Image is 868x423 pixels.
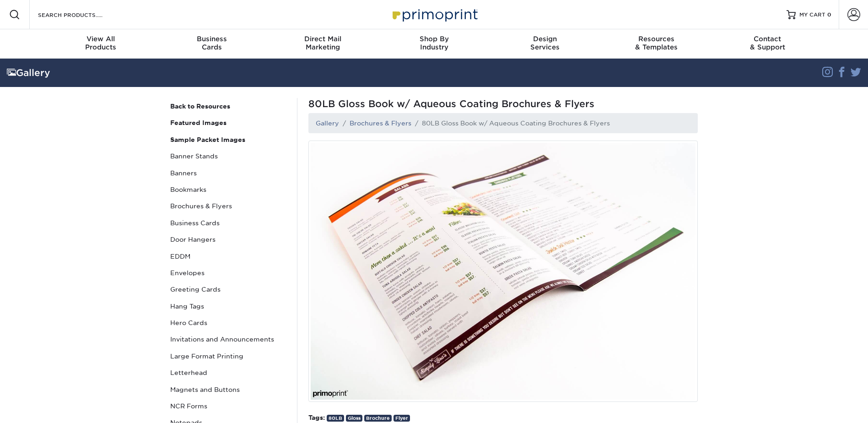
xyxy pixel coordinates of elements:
[308,414,325,421] strong: Tags:
[167,98,290,114] a: Back to Resources
[601,29,712,59] a: Resources& Templates
[167,131,290,148] a: Sample Packet Images
[601,35,712,51] div: & Templates
[267,35,378,51] div: Marketing
[167,231,290,248] a: Door Hangers
[45,29,156,59] a: View AllProducts
[167,364,290,381] a: Letterhead
[712,29,823,59] a: Contact& Support
[167,398,290,414] a: NCR Forms
[308,98,698,109] span: 80LB Gloss Book w/ Aqueous Coating Brochures & Flyers
[167,248,290,265] a: EDDM
[45,35,156,43] span: View All
[170,119,226,126] strong: Featured Images
[156,35,267,43] span: Business
[799,11,825,19] span: MY CART
[346,415,362,422] a: Gloss
[167,348,290,364] a: Large Format Printing
[364,415,392,422] a: Brochure
[827,11,831,18] span: 0
[411,119,610,128] li: 80LB Gloss Book w/ Aqueous Coating Brochures & Flyers
[712,35,823,43] span: Contact
[167,298,290,315] a: Hang Tags
[167,331,290,347] a: Invitations and Announcements
[316,119,339,127] a: Gallery
[167,265,290,281] a: Envelopes
[350,119,411,127] a: Brochures & Flyers
[712,35,823,51] div: & Support
[490,35,601,43] span: Design
[156,35,267,51] div: Cards
[167,381,290,398] a: Magnets and Buttons
[170,136,245,143] strong: Sample Packet Images
[388,5,480,24] img: Primoprint
[167,114,290,131] a: Featured Images
[394,415,410,422] a: Flyer
[601,35,712,43] span: Resources
[378,35,490,51] div: Industry
[167,165,290,181] a: Banners
[490,35,601,51] div: Services
[37,9,126,20] input: SEARCH PRODUCTS.....
[267,29,378,59] a: Direct MailMarketing
[308,141,698,402] img: Printed with a protective aqueous coating printed by Primoprint.
[378,35,490,43] span: Shop By
[45,35,156,51] div: Products
[167,215,290,231] a: Business Cards
[167,198,290,214] a: Brochures & Flyers
[378,29,490,59] a: Shop ByIndustry
[156,29,267,59] a: BusinessCards
[327,415,344,422] a: 80LB
[167,315,290,331] a: Hero Cards
[490,29,601,59] a: DesignServices
[267,35,378,43] span: Direct Mail
[167,281,290,298] a: Greeting Cards
[167,148,290,164] a: Banner Stands
[167,181,290,198] a: Bookmarks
